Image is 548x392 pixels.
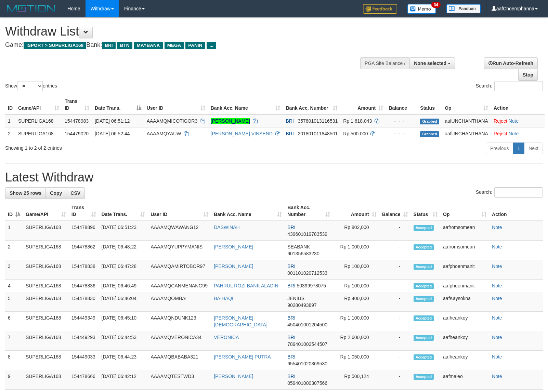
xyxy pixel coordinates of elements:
[287,251,319,256] span: Copy 901356583230 to clipboard
[5,25,358,38] h1: Withdraw List
[5,370,23,390] td: 9
[407,4,436,14] img: Button%20Memo.svg
[5,241,23,260] td: 2
[379,351,411,370] td: -
[5,312,23,331] td: 6
[99,331,148,351] td: [DATE] 06:44:53
[287,335,295,340] span: BRI
[62,95,92,114] th: Trans ID: activate to sort column ascending
[414,225,434,231] span: Accepted
[440,370,489,390] td: aafmaleo
[5,114,15,127] td: 1
[492,283,502,288] a: Note
[491,127,545,140] td: ·
[333,201,379,221] th: Amount: activate to sort column ascending
[414,60,446,66] span: None selected
[414,283,434,289] span: Accepted
[287,263,295,269] span: BRI
[440,331,489,351] td: aafheankoy
[148,201,211,221] th: User ID: activate to sort column ascending
[69,331,99,351] td: 154449293
[489,201,543,221] th: Action
[417,95,442,114] th: Status
[494,118,507,124] a: Reject
[298,118,338,124] span: Copy 357801013116531 to clipboard
[23,292,69,312] td: SUPERLIGA168
[5,260,23,280] td: 3
[165,42,184,49] span: MEGA
[379,370,411,390] td: -
[442,127,491,140] td: aafUNCHANTHANA
[17,81,43,91] select: Showentries
[69,280,99,292] td: 154478836
[287,380,327,386] span: Copy 059401000307566 to clipboard
[99,280,148,292] td: [DATE] 06:46:49
[23,331,69,351] td: SUPERLIGA168
[15,114,62,127] td: SUPERLIGA168
[518,69,538,81] a: Stop
[23,241,69,260] td: SUPERLIGA168
[476,81,543,91] label: Search:
[5,292,23,312] td: 5
[379,312,411,331] td: -
[379,241,411,260] td: -
[15,95,62,114] th: Game/API: activate to sort column ascending
[492,315,502,321] a: Note
[214,283,278,288] a: PAHRUL ROZI BANK ALADIN
[95,131,130,136] span: [DATE] 06:52:44
[23,312,69,331] td: SUPERLIGA168
[5,331,23,351] td: 7
[5,201,23,221] th: ID: activate to sort column descending
[287,270,327,276] span: Copy 001101020712533 to clipboard
[148,241,211,260] td: AAAAMQYUPPYMANIS
[411,201,440,221] th: Status: activate to sort column ascending
[144,95,208,114] th: User ID: activate to sort column ascending
[414,354,434,360] span: Accepted
[5,351,23,370] td: 8
[513,143,524,154] a: 1
[442,95,491,114] th: Op: activate to sort column ascending
[99,292,148,312] td: [DATE] 06:46:04
[492,263,502,269] a: Note
[509,131,519,136] a: Note
[23,201,69,221] th: Game/API: activate to sort column ascending
[333,370,379,390] td: Rp 500,124
[287,374,295,379] span: BRI
[69,351,99,370] td: 154449033
[148,280,211,292] td: AAAAMQCANMENANG99
[440,221,489,241] td: aafromsomean
[214,374,253,379] a: [PERSON_NAME]
[333,280,379,292] td: Rp 100,000
[117,42,132,49] span: BTN
[492,335,502,340] a: Note
[95,118,130,124] span: [DATE] 06:51:12
[50,190,62,196] span: Copy
[148,292,211,312] td: AAAAMQOMBAI
[211,131,273,136] a: [PERSON_NAME] VINSEND
[297,283,326,288] span: Copy 50399978075 to clipboard
[5,221,23,241] td: 1
[99,241,148,260] td: [DATE] 06:48:22
[69,370,99,390] td: 154478666
[92,95,144,114] th: Date Trans.: activate to sort column descending
[492,296,502,301] a: Note
[148,370,211,390] td: AAAAMQTESTWD3
[409,57,455,69] button: None selected
[379,331,411,351] td: -
[134,42,163,49] span: MAYBANK
[491,95,545,114] th: Action
[148,331,211,351] td: AAAAMQVERONICA34
[333,292,379,312] td: Rp 400,000
[69,292,99,312] td: 154478830
[440,351,489,370] td: aafheankoy
[442,114,491,127] td: aafUNCHANTHANA
[360,57,409,69] div: PGA Site Balance /
[431,2,441,8] span: 34
[333,351,379,370] td: Rp 1,050,000
[287,225,295,230] span: BRI
[420,131,439,137] span: Grabbed
[214,263,253,269] a: [PERSON_NAME]
[484,57,538,69] a: Run Auto-Refresh
[440,260,489,280] td: aafphoenmanit
[5,171,543,184] h1: Latest Withdraw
